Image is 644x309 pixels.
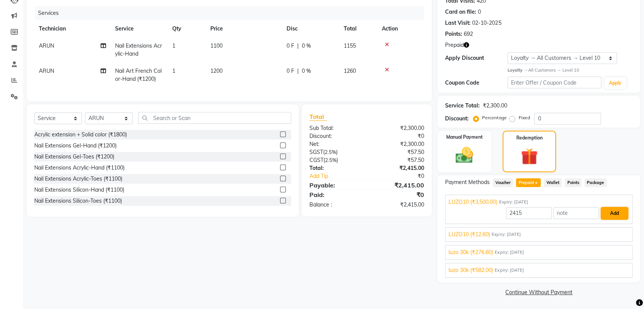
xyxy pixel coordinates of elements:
span: LUZO10 (₹3,500.00) [449,198,497,206]
div: Last Visit: [445,19,471,27]
span: 1 [172,42,175,49]
span: Expiry: [DATE] [499,199,528,205]
div: 0 [478,8,481,16]
div: ( ) [304,148,367,156]
div: 02-10-2025 [472,19,501,27]
div: Service Total: [445,102,480,110]
span: Voucher [493,178,513,187]
a: Add Tip [304,172,377,180]
button: Add [601,207,628,220]
span: 6 [534,181,538,186]
div: ₹0 [367,132,430,140]
th: Disc [282,20,339,37]
div: Payable: [304,181,367,190]
span: Points [565,178,582,187]
span: CGST [309,157,324,163]
div: Points: [445,30,462,38]
div: ₹2,300.00 [367,140,430,148]
span: Expiry: [DATE] [495,267,524,274]
div: All Customers → Level 10 [508,67,633,74]
div: Total: [304,164,367,172]
div: ₹0 [367,190,430,199]
span: Package [585,178,607,187]
div: ( ) [304,156,367,164]
span: 1200 [210,67,223,74]
div: ₹57.50 [367,148,430,156]
label: Percentage [482,114,506,121]
span: Nail Extensions Acrylic-Hand [115,42,162,57]
input: Search or Scan [138,112,291,124]
label: Redemption [516,134,542,141]
div: 692 [464,30,473,38]
div: Services [35,6,430,20]
span: luzo 30k (₹582.00) [449,266,493,274]
span: Expiry: [DATE] [492,231,521,238]
span: 0 F [287,67,294,75]
div: Card on file: [445,8,476,16]
th: Technician [34,20,111,37]
button: Apply [604,77,626,89]
span: 1155 [344,42,356,49]
div: Nail Extensions Acrylic-Toes (₹1100) [34,175,122,183]
span: 1260 [344,67,356,74]
div: Apply Discount [445,54,508,62]
div: ₹57.50 [367,156,430,164]
div: Discount: [445,115,469,123]
th: Action [377,20,424,37]
div: ₹2,415.00 [367,201,430,209]
div: Coupon Code [445,79,508,87]
div: Paid: [304,190,367,199]
span: Prepaid [516,178,541,187]
span: Payment Methods [445,178,490,186]
div: Sub Total: [304,124,367,132]
div: Discount: [304,132,367,140]
div: Net: [304,140,367,148]
input: Enter Offer / Coupon Code [508,77,601,88]
span: Wallet [544,178,562,187]
th: Qty [168,20,206,37]
th: Price [206,20,282,37]
div: Acrylic extension + Solid color (₹1800) [34,131,127,139]
div: ₹2,415.00 [367,181,430,190]
input: Amount [506,207,552,219]
strong: Loyalty → [508,67,528,73]
span: 1100 [210,42,223,49]
span: ARUN [39,67,54,74]
span: 1 [172,67,175,74]
label: Manual Payment [446,134,483,141]
th: Total [339,20,377,37]
span: Expiry: [DATE] [495,249,524,256]
div: Nail Extensions Silicon-Hand (₹1100) [34,186,124,194]
span: 0 % [302,42,311,50]
span: | [297,42,299,50]
span: luzo 30k (₹276.60) [449,248,493,256]
img: _cash.svg [450,145,479,165]
div: ₹0 [377,172,430,180]
span: 0 F [287,42,294,50]
img: _gift.svg [516,146,543,167]
div: Nail Extensions Gel-Toes (₹1200) [34,153,114,161]
label: Fixed [518,114,530,121]
span: ARUN [39,42,54,49]
div: Nail Extensions Gel-Hand (₹1200) [34,142,117,150]
span: Total [309,113,327,121]
span: Nail Art French Color-Hand (₹1200) [115,67,162,82]
th: Service [111,20,168,37]
div: Balance : [304,201,367,209]
span: 2.5% [325,157,336,163]
span: 0 % [302,67,311,75]
div: ₹2,300.00 [367,124,430,132]
span: 2.5% [325,149,336,155]
div: ₹2,415.00 [367,164,430,172]
div: Nail Extensions Silicon-Toes (₹1100) [34,197,122,205]
input: note [553,207,599,219]
span: LUZO10 (₹12.60) [449,231,490,239]
div: Nail Extensions Acrylic-Hand (₹1100) [34,164,125,172]
span: SGST [309,149,323,155]
div: ₹2,300.00 [483,102,507,110]
span: Prepaid [445,41,464,49]
a: Continue Without Payment [439,288,639,296]
span: | [297,67,299,75]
